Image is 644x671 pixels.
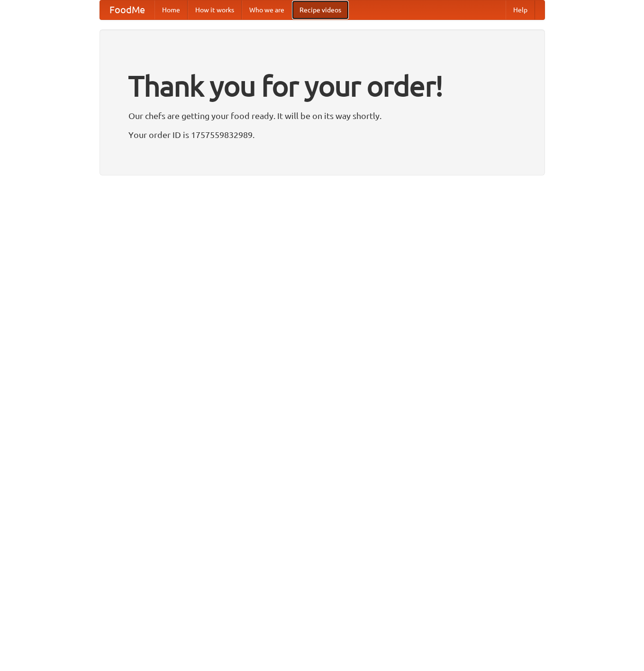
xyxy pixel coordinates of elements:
[100,0,154,19] a: FoodMe
[506,0,535,19] a: Help
[128,128,516,142] p: Your order ID is 1757559832989.
[154,0,188,19] a: Home
[292,0,349,19] a: Recipe videos
[188,0,242,19] a: How it works
[128,63,516,109] h1: Thank you for your order!
[242,0,292,19] a: Who we are
[128,109,516,123] p: Our chefs are getting your food ready. It will be on its way shortly.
